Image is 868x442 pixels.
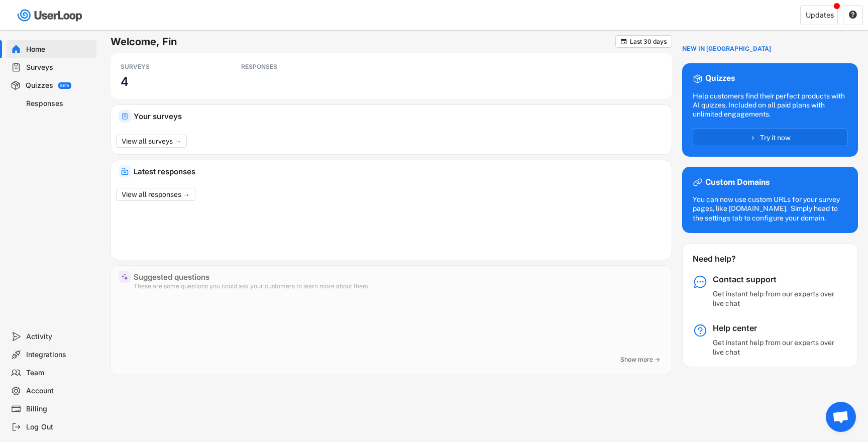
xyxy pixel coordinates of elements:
div: Surveys [26,63,92,72]
div: BETA [60,84,69,87]
div: NEW IN [GEOGRAPHIC_DATA] [682,45,771,53]
img: IncomingMajor.svg [121,168,129,175]
img: userloop-logo-01.svg [15,5,86,26]
div: Log Out [26,422,92,432]
h3: 4 [121,74,129,89]
button: View all surveys → [116,135,187,148]
button:  [620,38,627,45]
div: Help center [713,323,838,334]
div: Get instant help from our experts over live chat [713,289,838,307]
div: Get instant help from our experts over live chat [713,338,838,356]
div: RESPONSES [241,63,332,71]
h6: Welcome, Fin [111,35,615,48]
div: Your surveys [134,113,664,120]
button: View all responses → [116,188,195,201]
div: Updates [806,12,834,19]
div: Need help? [693,254,763,264]
div: Team [26,368,92,378]
div: Responses [26,99,92,108]
div: Integrations [26,350,92,360]
div: Quizzes [705,73,735,84]
div: Home [26,45,92,54]
button: Show more → [616,352,664,367]
span: Try it now [760,134,791,141]
div: Contact support [713,274,838,285]
text:  [621,38,627,45]
div: Billing [26,404,92,414]
img: MagicMajor%20%28Purple%29.svg [121,273,129,281]
div: Quizzes [26,81,53,90]
div: Last 30 days [630,39,667,45]
div: SURVEYS [121,63,211,71]
div: Suggested questions [134,273,664,281]
text:  [849,10,857,19]
div: These are some questions you could ask your customers to learn more about them [134,283,664,289]
div: You can now use custom URLs for your survey pages, like [DOMAIN_NAME]. Simply head to the setting... [693,195,847,223]
div: Help customers find their perfect products with AI quizzes. Included on all paid plans with unlim... [693,91,847,119]
div: Activity [26,332,92,342]
div: Latest responses [134,168,664,175]
button: Try it now [693,129,847,146]
div: Account [26,386,92,396]
div: Open chat [826,402,856,432]
div: Custom Domains [705,177,770,188]
button:  [848,11,857,20]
